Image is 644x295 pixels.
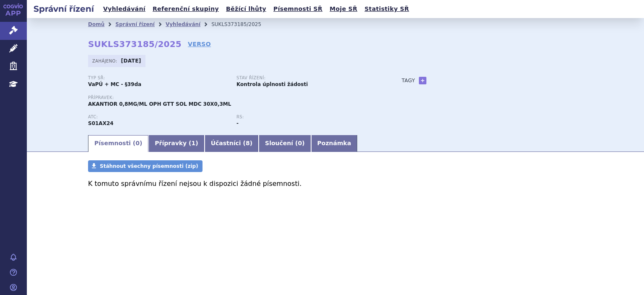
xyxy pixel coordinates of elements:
span: AKANTIOR 0,8MG/ML OPH GTT SOL MDC 30X0,3ML [88,101,231,107]
a: Vyhledávání [166,21,200,27]
p: ATC: [88,115,228,120]
p: Přípravek: [88,95,385,100]
a: + [419,77,426,84]
a: Domů [88,21,104,27]
a: Stáhnout všechny písemnosti (zip) [88,160,203,172]
a: Moje SŘ [327,3,360,15]
span: Stáhnout všechny písemnosti (zip) [100,163,198,169]
p: Typ SŘ: [88,76,228,81]
a: Sloučení (0) [259,135,311,152]
span: 0 [135,140,140,146]
p: Stav řízení: [236,76,377,81]
a: Vyhledávání [101,3,148,15]
a: Referenční skupiny [150,3,221,15]
a: Přípravky (1) [148,135,204,152]
span: Zahájeno: [92,57,119,64]
a: Účastníci (8) [205,135,259,152]
p: K tomuto správnímu řízení nejsou k dispozici žádné písemnosti. [88,180,583,187]
li: SUKLS373185/2025 [211,18,272,31]
span: 8 [246,140,250,146]
span: 0 [298,140,302,146]
p: RS: [236,115,377,120]
span: 1 [192,140,196,146]
h3: Tagy [402,76,415,86]
a: Poznámka [311,135,358,152]
a: VERSO [188,40,211,48]
strong: VaPÚ + MC - §39da [88,81,141,87]
a: Běžící lhůty [223,3,269,15]
strong: SUKLS373185/2025 [88,39,182,49]
a: Písemnosti (0) [88,135,148,152]
a: Statistiky SŘ [362,3,411,15]
strong: - [236,120,239,126]
strong: Kontrola úplnosti žádosti [236,81,308,87]
a: Písemnosti SŘ [271,3,325,15]
h2: Správní řízení [27,3,101,15]
a: Správní řízení [115,21,155,27]
strong: [DATE] [121,58,141,64]
strong: POLYHEXANID [88,120,114,126]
